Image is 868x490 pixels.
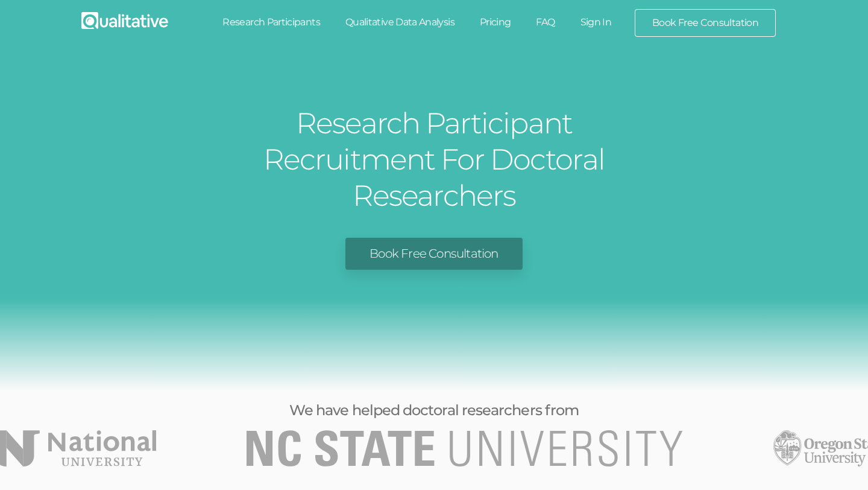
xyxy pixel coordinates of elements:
a: Sign In [568,9,624,36]
a: Book Free Consultation [635,10,775,36]
a: Qualitative Data Analysis [333,9,467,36]
img: North Carolina State University [247,430,683,466]
h1: Research Participant Recruitment For Doctoral Researchers [208,105,660,214]
a: FAQ [523,9,567,36]
a: Book Free Consultation [345,238,522,270]
h3: We have helped doctoral researchers from [145,402,723,418]
a: Pricing [467,9,524,36]
a: Research Participants [210,9,333,36]
li: 24 of 49 [247,430,683,466]
img: Qualitative [81,12,168,29]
